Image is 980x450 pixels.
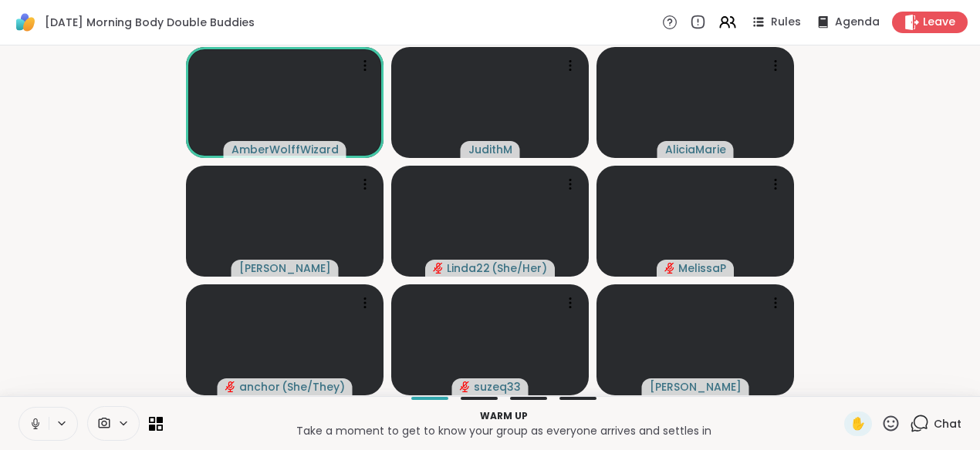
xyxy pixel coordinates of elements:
span: audio-muted [664,263,675,274]
p: Take a moment to get to know your group as everyone arrives and settles in [172,423,835,438]
span: ✋ [850,415,866,433]
span: audio-muted [225,381,236,392]
span: anchor [239,379,280,395]
span: ( She/They ) [282,379,345,395]
span: AmberWolffWizard [231,142,339,157]
span: [DATE] Morning Body Double Buddies [45,15,255,30]
span: [PERSON_NAME] [239,260,331,276]
span: audio-muted [433,263,444,274]
span: Agenda [835,15,880,30]
span: Rules [771,15,801,30]
span: Linda22 [447,260,490,276]
span: ( She/Her ) [492,260,547,276]
img: ShareWell Logomark [12,9,39,35]
span: suzeq33 [474,379,521,395]
span: MelissaP [678,260,726,276]
span: JudithM [468,142,512,157]
p: Warm up [172,409,835,423]
span: [PERSON_NAME] [650,379,742,395]
span: AliciaMarie [665,142,726,157]
span: Leave [923,15,955,30]
span: audio-muted [460,381,471,392]
span: Chat [934,416,961,432]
